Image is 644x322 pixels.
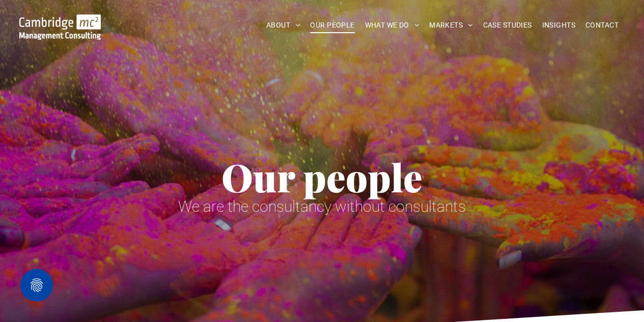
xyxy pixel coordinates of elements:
a: CASE STUDIES [478,17,537,33]
a: CONTACT [580,17,624,33]
span: Our people [221,151,423,202]
a: MARKETS [424,17,478,33]
img: Go to Homepage [19,14,101,40]
span: We are the consultancy without consultants [178,197,466,215]
a: WHAT WE DO [360,17,425,33]
a: OUR PEOPLE [305,17,359,33]
a: ABOUT [261,17,305,33]
a: INSIGHTS [537,17,580,33]
a: Your Business Transformed | Cambridge Management Consulting [19,16,101,27]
